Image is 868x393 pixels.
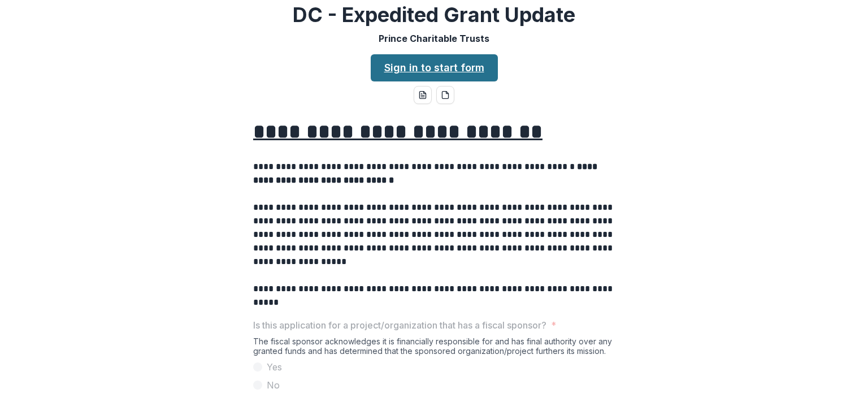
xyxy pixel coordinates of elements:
[379,32,489,45] p: Prince Charitable Trusts
[436,86,454,104] button: pdf-download
[267,378,280,392] span: No
[293,3,575,27] h2: DC - Expedited Grant Update
[267,360,282,374] span: Yes
[253,318,546,332] p: Is this application for a project/organization that has a fiscal sponsor?
[371,54,498,81] a: Sign in to start form
[253,336,615,360] div: The fiscal sponsor acknowledges it is financially responsible for and has final authority over an...
[414,86,432,104] button: word-download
